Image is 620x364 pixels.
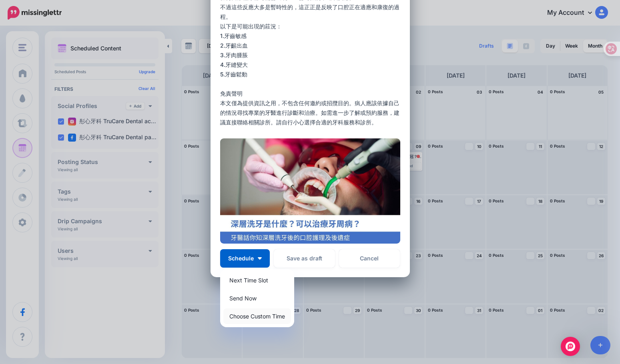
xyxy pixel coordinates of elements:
a: Next Time Slot [223,272,291,288]
button: Save as draft [274,249,335,268]
span: Schedule [228,256,254,261]
img: ADR3GFJGYBR76DBRB2QS9E7Q2GNN0V5W.jpg [220,138,400,244]
a: Send Now [223,290,291,306]
img: arrow-down-white.png [258,257,262,260]
div: Schedule [220,269,294,327]
div: Open Intercom Messenger [561,337,580,356]
a: Choose Custom Time [223,308,291,324]
button: Schedule [220,249,270,268]
a: Cancel [339,249,400,268]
